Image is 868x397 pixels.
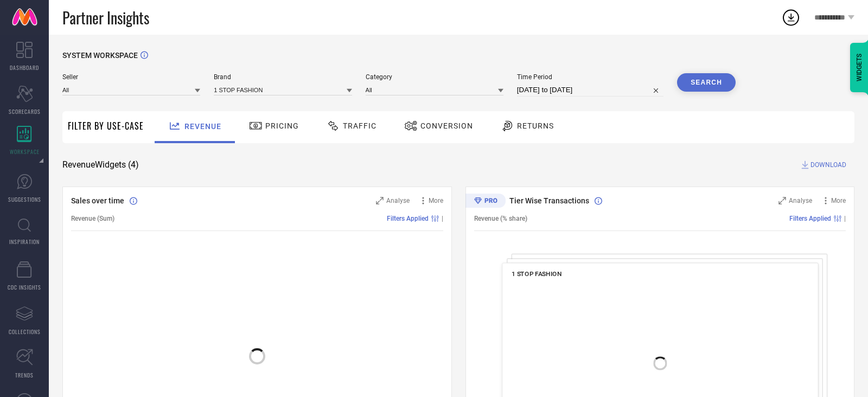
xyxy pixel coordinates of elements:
span: Returns [517,121,554,130]
span: Filters Applied [387,215,429,222]
span: | [442,215,443,222]
input: Select time period [517,84,663,97]
svg: Zoom [376,197,384,204]
span: DASHBOARD [10,63,39,72]
span: Filter By Use-Case [68,119,144,132]
span: Traffic [343,121,376,130]
span: More [831,197,846,204]
span: Analyse [789,197,812,204]
span: 1 STOP FASHION [512,270,561,278]
span: Revenue (Sum) [71,215,114,222]
span: Brand [214,73,352,81]
span: Sales over time [71,196,124,205]
button: Search [677,73,736,92]
span: | [844,215,846,222]
span: Time Period [517,73,663,81]
span: CDC INSIGHTS [8,283,41,291]
svg: Zoom [778,197,786,204]
span: Revenue [184,122,221,131]
span: DOWNLOAD [810,159,846,170]
span: SYSTEM WORKSPACE [62,51,138,60]
span: INSPIRATION [9,238,40,246]
span: WORKSPACE [10,148,40,156]
span: COLLECTIONS [9,328,41,336]
span: Analyse [386,197,410,204]
span: Pricing [265,121,299,130]
span: Revenue (% share) [474,215,527,222]
span: Conversion [420,121,473,130]
span: Partner Insights [62,7,149,29]
span: Filters Applied [789,215,831,222]
span: SCORECARDS [9,107,41,116]
span: Revenue Widgets ( 4 ) [62,159,139,170]
div: Open download list [781,8,801,27]
span: Tier Wise Transactions [509,196,589,205]
span: More [429,197,443,204]
span: TRENDS [15,371,34,379]
span: Category [366,73,503,81]
span: Seller [62,73,200,81]
div: Premium [465,194,506,210]
span: SUGGESTIONS [8,195,41,203]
